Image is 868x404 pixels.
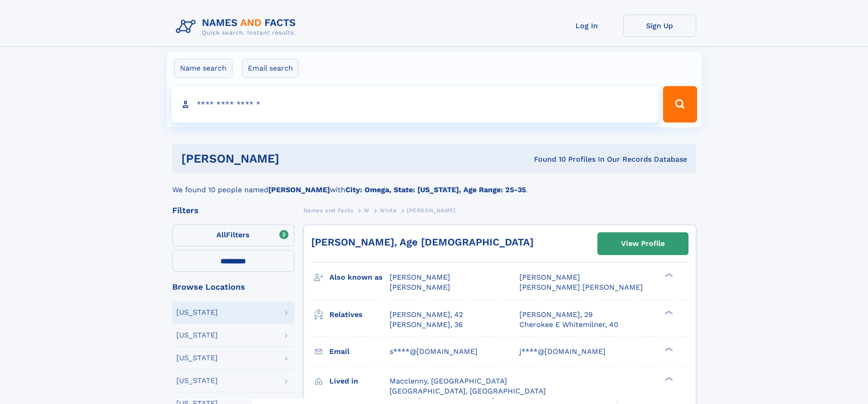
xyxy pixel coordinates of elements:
[380,205,396,216] a: White
[663,346,673,352] div: ❯
[390,273,450,281] span: [PERSON_NAME]
[663,309,673,315] div: ❯
[172,206,294,215] div: Filters
[663,272,673,278] div: ❯
[176,332,218,339] div: [US_STATE]
[407,207,456,214] span: [PERSON_NAME]
[390,283,450,291] span: [PERSON_NAME]
[172,15,303,39] img: Logo Names and Facts
[171,86,659,123] input: search input
[329,270,390,285] h3: Also known as
[242,59,299,78] label: Email search
[621,233,665,254] div: View Profile
[519,320,618,330] a: Cherokee E Whitemilner, 40
[176,377,218,384] div: [US_STATE]
[172,225,294,246] label: Filters
[329,373,390,389] h3: Lived in
[364,205,370,216] a: W
[519,310,593,320] a: [PERSON_NAME], 29
[172,174,696,195] div: We found 10 people named with .
[311,236,534,248] a: [PERSON_NAME], Age [DEMOGRAPHIC_DATA]
[176,309,218,316] div: [US_STATE]
[329,307,390,322] h3: Relatives
[663,376,673,382] div: ❯
[364,207,370,214] span: W
[390,377,507,385] span: Macclenny, [GEOGRAPHIC_DATA]
[216,230,226,239] span: All
[329,344,390,359] h3: Email
[550,15,623,37] a: Log In
[663,86,697,123] button: Search Button
[176,354,218,362] div: [US_STATE]
[345,185,526,194] b: City: Omega, State: [US_STATE], Age Range: 25-35
[519,283,643,291] span: [PERSON_NAME] [PERSON_NAME]
[519,273,580,281] span: [PERSON_NAME]
[390,387,546,395] span: [GEOGRAPHIC_DATA], [GEOGRAPHIC_DATA]
[174,59,232,78] label: Name search
[172,283,294,291] div: Browse Locations
[406,154,687,164] div: Found 10 Profiles In Our Records Database
[380,207,396,214] span: White
[598,233,688,255] a: View Profile
[268,185,330,194] b: [PERSON_NAME]
[181,153,407,164] h1: [PERSON_NAME]
[303,205,354,216] a: Names and Facts
[390,310,463,320] a: [PERSON_NAME], 42
[390,320,463,330] a: [PERSON_NAME], 36
[623,15,696,37] a: Sign Up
